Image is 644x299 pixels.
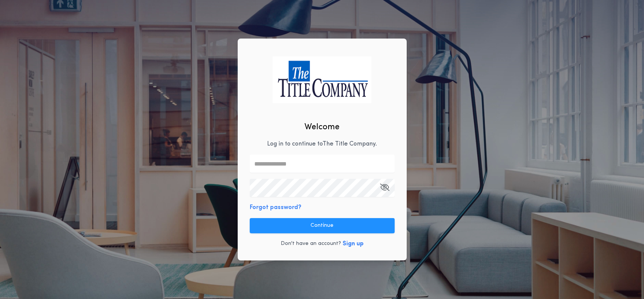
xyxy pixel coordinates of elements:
button: Sign up [343,239,364,248]
p: Log in to continue to The Title Company . [267,139,377,149]
button: Continue [250,218,395,233]
button: Forgot password? [250,203,301,212]
h2: Welcome [304,121,340,133]
p: Don't have an account? [281,240,341,248]
img: logo [273,56,372,103]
